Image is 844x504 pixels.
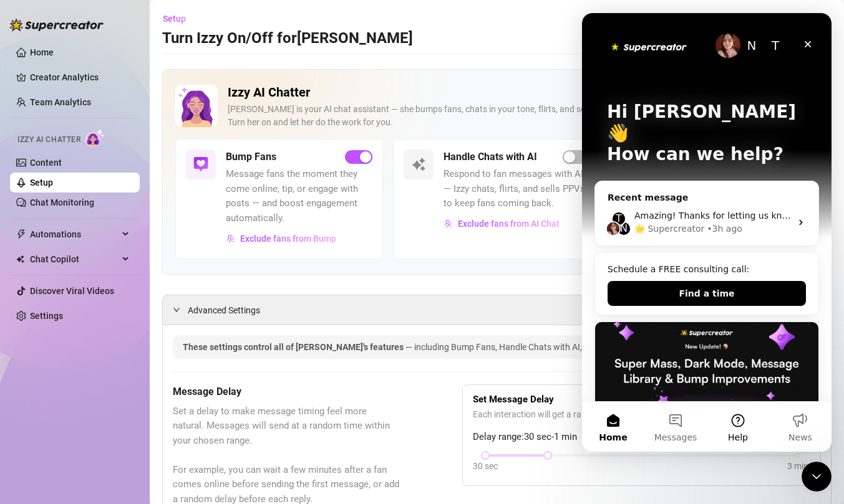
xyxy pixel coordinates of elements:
div: [PERSON_NAME] is your AI chat assistant — she bumps fans, chats in your tone, flirts, and sells y... [228,103,780,129]
img: svg%3e [193,157,208,172]
span: Messages [72,420,115,429]
img: svg%3e [226,234,235,243]
span: Help [146,420,166,429]
img: logo-BBDzfeDw.svg [10,19,104,31]
span: thunderbolt [16,229,26,239]
div: expanded [173,303,188,316]
a: Discover Viral Videos [30,286,114,296]
button: Exclude fans from Bump [226,229,337,249]
a: Team Analytics [30,97,91,107]
span: Chat Copilot [30,249,119,269]
div: • 3h ago [125,209,160,222]
button: Help [125,389,187,439]
button: Setup [162,9,196,29]
a: Creator Analytics [30,67,130,87]
div: Super Mass, Dark Mode, Message Library & Bump Improvements [12,308,237,480]
span: Automations [30,224,119,244]
span: Home [17,420,45,429]
a: Content [30,158,62,168]
img: Chat Copilot [16,255,24,264]
span: Respond to fan messages with AI — Izzy chats, flirts, and sells PPVs to keep fans coming back. [444,167,590,211]
div: Schedule a FREE consulting call: [26,250,224,263]
span: Exclude fans from AI Chat [458,219,560,229]
span: These settings control all of [PERSON_NAME]'s features [183,342,405,352]
div: Close [215,20,237,42]
a: Setup [30,178,53,188]
span: Advanced Settings [188,303,260,317]
span: Message fans the moment they come online, tip, or engage with posts — and boost engagement automa... [226,167,372,226]
span: expanded [173,306,180,313]
span: Exclude fans from Bump [240,234,336,244]
img: svg%3e [444,219,453,228]
h5: Bump Fans [226,150,276,164]
h2: Izzy AI Chatter [228,85,780,100]
a: Home [30,47,54,57]
h3: Turn Izzy On/Off for [PERSON_NAME] [162,29,413,49]
button: News [187,389,250,439]
span: Setup [163,14,186,24]
button: Find a time [26,268,224,293]
button: Messages [62,389,125,439]
img: Izzy AI Chatter [175,85,218,127]
strong: Set Message Delay [473,394,554,405]
a: Chat Monitoring [30,197,94,207]
div: 3 min [787,459,808,473]
span: Amazing! Thanks for letting us know, I’ll review your bio now and make sure everything looks good... [52,197,811,207]
span: Each interaction will get a random delay from the range below. [473,407,810,421]
a: Settings [30,311,63,321]
iframe: Intercom live chat [582,13,832,452]
h5: Message Delay [173,384,400,399]
span: News [206,420,230,429]
span: Delay range: 30 sec - 1 min [473,430,810,445]
img: svg%3e [411,157,426,172]
h5: Handle Chats with AI [444,150,537,164]
span: — including Bump Fans, Handle Chats with AI, and Send PPVs to Silent Fans. [405,342,700,352]
button: Exclude fans from AI Chat [444,214,560,234]
img: AI Chatter [85,129,105,147]
div: 🌟 Supercreator [52,209,122,222]
iframe: Intercom live chat [802,462,832,492]
div: 30 sec [473,459,498,473]
span: Izzy AI Chatter [17,134,80,146]
img: Super Mass, Dark Mode, Message Library & Bump Improvements [13,309,236,396]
